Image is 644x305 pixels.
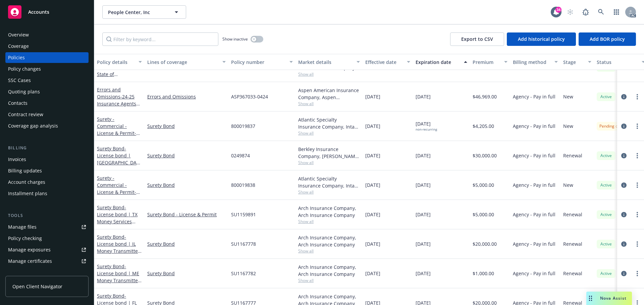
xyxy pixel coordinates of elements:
[416,120,437,132] span: [DATE]
[8,41,29,52] div: Coverage
[5,29,89,40] a: Overview
[8,222,37,232] div: Manage files
[8,75,31,86] div: SSC Cases
[563,240,582,247] span: Renewal
[8,256,52,266] div: Manage certificates
[365,152,380,159] span: [DATE]
[298,101,360,106] span: Show all
[473,59,500,66] div: Premium
[620,93,628,101] a: circleInformation
[8,64,41,74] div: Policy changes
[228,54,296,70] button: Policy number
[108,9,166,16] span: People Center, Inc
[473,270,494,277] span: $1,000.00
[563,181,573,188] span: New
[510,54,560,70] button: Billing method
[5,244,89,255] span: Manage exposures
[633,152,641,160] a: more
[599,271,613,277] span: Active
[518,36,565,42] span: Add historical policy
[298,87,360,101] div: Aspen American Insurance Company, Aspen Insurance, Amwins
[5,212,89,219] div: Tools
[620,181,628,189] a: circleInformation
[8,188,47,199] div: Installment plans
[513,59,550,66] div: Billing method
[5,233,89,244] a: Policy checking
[231,240,256,247] span: SU1167778
[633,211,641,219] a: more
[600,295,627,301] span: Nova Assist
[147,59,218,66] div: Lines of coverage
[563,211,582,218] span: Renewal
[5,154,89,165] a: Invoices
[298,205,360,219] div: Arch Insurance Company, Arch Insurance Company
[147,211,226,218] a: Surety Bond - License & Permit
[363,54,413,70] button: Effective date
[296,54,363,70] button: Market details
[5,109,89,120] a: Contract review
[298,278,360,283] span: Show all
[579,32,636,46] button: Add BOR policy
[8,98,28,108] div: Contacts
[365,211,380,218] span: [DATE]
[8,244,51,255] div: Manage exposures
[416,93,431,100] span: [DATE]
[5,64,89,74] a: Policy changes
[298,130,360,136] span: Show all
[5,177,89,187] a: Account charges
[5,267,89,278] a: Manage claims
[473,181,494,188] span: $5,000.00
[8,52,25,63] div: Policies
[298,248,360,254] span: Show all
[555,7,561,13] div: 34
[298,146,360,160] div: Berkley Insurance Company, [PERSON_NAME] Corporation
[298,160,360,165] span: Show all
[231,123,255,130] span: 800019837
[5,98,89,108] a: Contacts
[298,263,360,278] div: Arch Insurance Company, Arch Insurance Company
[473,123,494,130] span: $4,205.00
[147,270,226,277] a: Surety Bond
[507,32,576,46] button: Add historical policy
[597,59,638,66] div: Status
[102,5,186,19] button: People Center, Inc
[5,52,89,63] a: Policies
[8,29,29,40] div: Overview
[5,41,89,52] a: Coverage
[513,93,555,100] span: Agency - Pay in full
[298,219,360,224] span: Show all
[563,123,573,130] span: New
[28,9,49,15] span: Accounts
[563,270,582,277] span: Renewal
[145,54,228,70] button: Lines of coverage
[473,240,497,247] span: $20,000.00
[298,59,353,66] div: Market details
[147,181,226,188] a: Surety Bond
[620,122,628,130] a: circleInformation
[365,123,380,130] span: [DATE]
[8,86,40,97] div: Quoting plans
[97,116,142,157] a: Surety - Commercial - License & Permit
[633,181,641,189] a: more
[633,122,641,130] a: more
[365,181,380,188] span: [DATE]
[620,152,628,160] a: circleInformation
[416,152,431,159] span: [DATE]
[620,270,628,278] a: circleInformation
[473,93,497,100] span: $46,969.00
[586,292,595,305] div: Drag to move
[563,152,582,159] span: Renewal
[473,211,494,218] span: $5,000.00
[5,3,89,21] a: Accounts
[599,241,613,247] span: Active
[513,270,555,277] span: Agency - Pay in full
[470,54,510,70] button: Premium
[473,152,497,159] span: $30,000.00
[97,204,138,232] a: Surety Bond
[231,152,250,159] span: 0249874
[513,211,555,218] span: Agency - Pay in full
[610,5,623,19] a: Switch app
[5,75,89,86] a: SSC Cases
[298,175,360,189] div: Atlantic Specialty Insurance Company, Intact Insurance
[102,32,218,46] input: Filter by keyword...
